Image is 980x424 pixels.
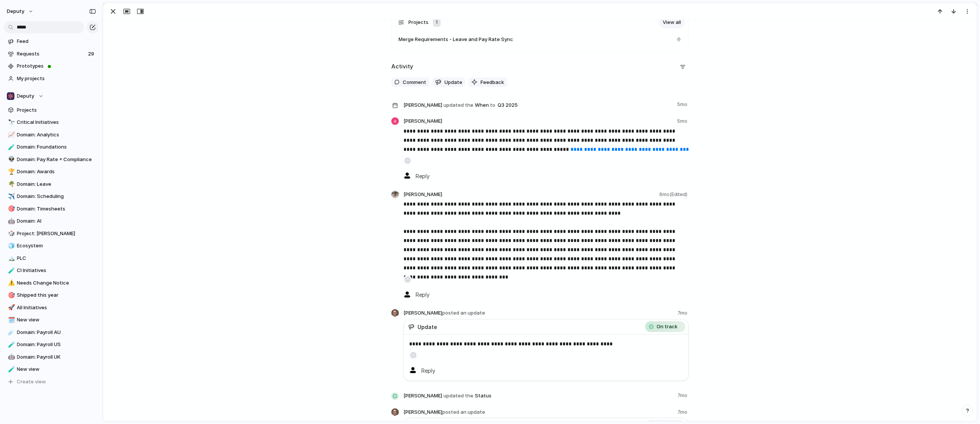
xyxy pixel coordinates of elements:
div: 🔭 [8,118,13,127]
span: Domain: Scheduling [17,193,96,200]
a: 🧪CI Initiatives [4,265,99,276]
span: 29 [88,50,96,58]
div: 🚀 [8,303,13,312]
button: 🧪 [7,365,14,373]
span: CI Initiatives [17,267,96,274]
div: ☄️ [8,328,13,337]
span: [PERSON_NAME] [403,101,442,109]
a: ☄️Domain: Payroll AU [4,327,99,338]
span: Domain: Payroll UK [17,353,96,361]
button: 🗓️ [7,316,14,324]
a: 🔭Critical Initiatives [4,117,99,128]
a: 🏆Domain: Awards [4,166,99,177]
a: 🧪Domain: Payroll US [4,339,99,350]
span: Domain: Timesheets [17,205,96,213]
span: All Initiatives [17,304,96,312]
button: 🧪 [7,143,14,151]
span: Update [444,79,462,86]
span: Domain: Leave [17,180,96,188]
button: 🏔️ [7,255,14,262]
button: 🧪 [7,341,14,348]
a: 🤖Domain: AI [4,215,99,227]
button: Update [432,78,465,87]
button: 🎯 [7,291,14,299]
div: 📈Domain: Analytics [4,129,99,141]
div: 🧪Domain: Foundations [4,141,99,153]
button: ✈️ [7,193,14,200]
span: Critical Initiatives [17,119,96,126]
span: Domain: Payroll US [17,341,96,348]
a: ✈️Domain: Scheduling [4,191,99,202]
div: 🧪 [8,266,13,275]
span: 7mo [677,408,689,416]
a: My projects [4,73,99,84]
button: 🤖 [7,217,14,225]
span: Domain: Analytics [17,131,96,139]
a: 🚀All Initiatives [4,302,99,313]
span: My projects [17,75,96,82]
button: ☄️ [7,329,14,336]
span: Comment [403,79,426,86]
span: Status [403,390,673,401]
button: 👽 [7,156,14,163]
a: 👽Domain: Pay Rate + Compliance [4,154,99,165]
span: 6mo (Edited) [659,191,689,198]
a: 🧊Ecosystem [4,240,99,252]
button: Feedback [468,78,507,87]
div: 👽 [8,155,13,164]
span: Deputy [17,92,35,100]
span: Feed [17,38,96,45]
span: Domain: Payroll AU [17,329,96,336]
div: 🗓️ [8,316,13,324]
span: [PERSON_NAME] [403,408,485,416]
span: Create view [17,378,46,386]
span: Projects [408,19,429,26]
button: 📈 [7,131,14,139]
span: 7mo [677,390,689,399]
div: 🧊 [8,242,13,250]
a: 🗓️New view [4,314,99,326]
span: Projects [17,106,96,114]
span: Reply [416,172,430,180]
div: 🤖 [8,217,13,226]
span: New view [17,365,96,373]
span: posted an update [442,310,485,316]
button: 🧊 [7,242,14,250]
span: Merge Requirements - Leave and Pay Rate Sync [399,36,513,43]
span: updated the [444,101,474,109]
span: Needs Change Notice [17,279,96,287]
span: Prototypes [17,62,96,70]
button: deputy [3,5,38,17]
div: 🧪 [8,143,13,152]
a: 🎲Project: [PERSON_NAME] [4,228,99,239]
a: 🌴Domain: Leave [4,179,99,190]
div: ⚠️ [8,278,13,287]
span: Reply [416,290,430,299]
a: 🎯Domain: Timesheets [4,203,99,215]
a: ⚠️Needs Change Notice [4,277,99,289]
span: deputy [7,8,24,15]
button: 🤖 [7,353,14,361]
span: Domain: Pay Rate + Compliance [17,156,96,163]
div: 📈 [8,130,13,139]
a: 🏔️PLC [4,253,99,264]
a: 🧪New view [4,364,99,375]
div: 1 [433,18,441,27]
span: updated the [444,392,474,400]
a: Projects [4,104,99,116]
span: [PERSON_NAME] [403,117,442,125]
span: When [403,99,673,111]
span: Shipped this year [17,291,96,299]
button: 🔭 [7,119,14,126]
span: [PERSON_NAME] [403,309,485,317]
button: Create view [4,376,99,388]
